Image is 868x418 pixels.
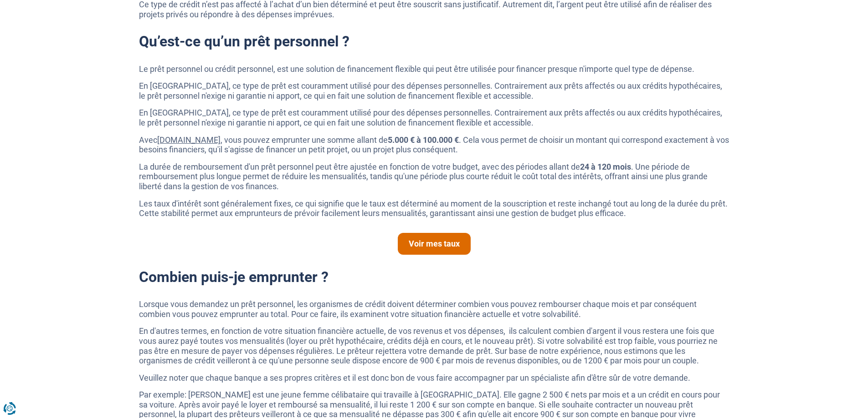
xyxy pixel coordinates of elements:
h2: Qu’est-ce qu’un prêt personnel ? [139,33,729,50]
strong: 24 à 120 mois [580,162,631,171]
p: Lorsque vous demandez un prêt personnel, les organismes de crédit doivent déterminer combien vous... [139,299,729,319]
p: Le prêt personnel ou crédit personnel, est une solution de financement flexible qui peut être uti... [139,64,729,74]
p: Veuillez noter que chaque banque a ses propres critères et il est donc bon de vous faire accompag... [139,373,729,383]
p: Avec , vous pouvez emprunter une somme allant de . Cela vous permet de choisir un montant qui cor... [139,135,729,155]
strong: 5.000 € à 100.000 € [388,135,459,145]
a: [DOMAIN_NAME] [157,135,221,145]
p: En [GEOGRAPHIC_DATA], ce type de prêt est couramment utilisé pour des dépenses personnelles. Cont... [139,108,729,127]
h2: Combien puis-je emprunter ? [139,268,729,286]
p: Les taux d'intérêt sont généralement fixes, ce qui signifie que le taux est déterminé au moment d... [139,199,729,218]
p: En d'autres termes, en fonction de votre situation financière actuelle, de vos revenus et vos dép... [139,326,729,365]
p: En [GEOGRAPHIC_DATA], ce type de prêt est couramment utilisé pour des dépenses personnelles. Cont... [139,81,729,101]
p: La durée de remboursement d'un prêt personnel peut être ajustée en fonction de votre budget, avec... [139,162,729,191]
a: Voir mes taux [398,233,471,255]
